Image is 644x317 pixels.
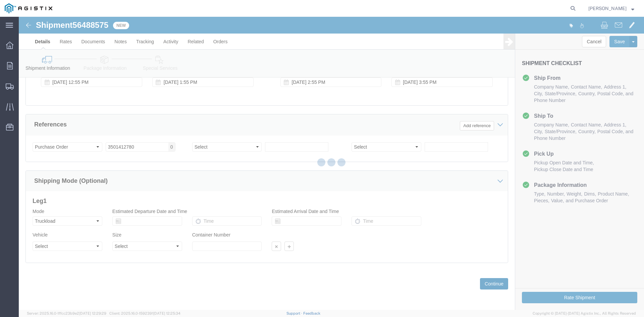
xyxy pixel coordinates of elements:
span: Copyright © [DATE]-[DATE] Agistix Inc., All Rights Reserved [533,311,636,316]
span: [DATE] 12:29:29 [79,311,106,315]
button: [PERSON_NAME] [588,4,635,12]
a: Feedback [303,311,320,315]
span: Mario Castellanos [588,5,627,12]
span: [DATE] 12:25:34 [153,311,180,315]
span: Server: 2025.16.0-1ffcc23b9e2 [27,311,106,315]
img: logo [5,3,52,13]
a: Support [286,311,303,315]
span: Client: 2025.16.0-1592391 [109,311,180,315]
